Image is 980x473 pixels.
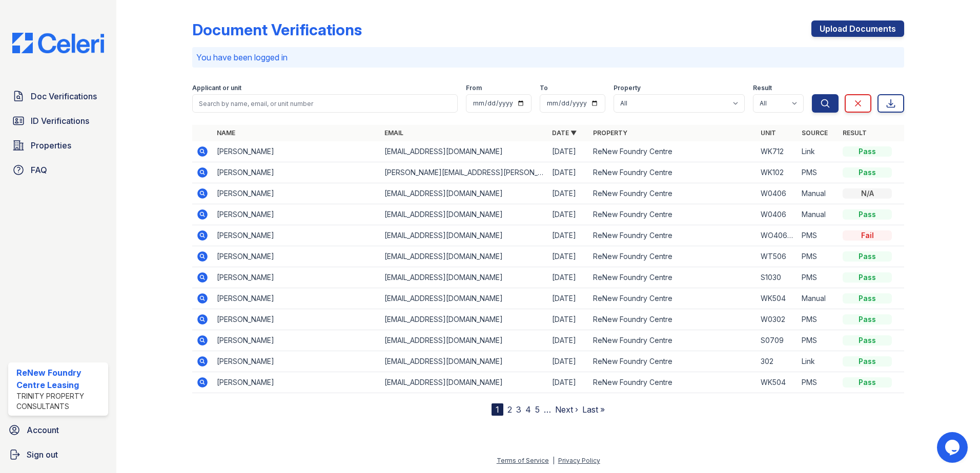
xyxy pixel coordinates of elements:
td: ReNew Foundry Centre [589,267,757,288]
div: Pass [843,356,892,367]
td: Link [798,141,839,162]
td: Link [798,351,839,372]
td: PMS [798,225,839,246]
div: Pass [843,293,892,304]
div: ReNew Foundry Centre Leasing [16,367,104,391]
td: ReNew Foundry Centre [589,225,757,246]
td: 302 [757,351,798,372]
a: 2 [507,404,512,415]
label: Result [753,84,772,92]
span: Sign out [27,448,58,461]
td: [PERSON_NAME] [213,246,380,267]
div: Pass [843,377,892,388]
span: Account [27,424,59,436]
td: [EMAIL_ADDRESS][DOMAIN_NAME] [380,204,548,225]
td: ReNew Foundry Centre [589,372,757,393]
a: Doc Verifications [8,86,108,106]
td: Manual [798,183,839,204]
td: [PERSON_NAME] [213,351,380,372]
span: FAQ [31,164,47,176]
a: Account [4,420,112,440]
div: Pass [843,209,892,220]
a: Name [217,129,235,137]
td: Manual [798,204,839,225]
td: [EMAIL_ADDRESS][DOMAIN_NAME] [380,330,548,351]
td: [PERSON_NAME] [213,288,380,309]
label: To [540,84,548,92]
td: [DATE] [548,141,589,162]
td: [DATE] [548,330,589,351]
a: Date ▼ [552,129,577,137]
td: W0406 [757,183,798,204]
td: [DATE] [548,372,589,393]
td: ReNew Foundry Centre [589,183,757,204]
div: Fail [843,230,892,241]
a: Privacy Policy [558,457,600,464]
div: Pass [843,314,892,325]
input: Search by name, email, or unit number [192,94,458,113]
div: Pass [843,167,892,178]
iframe: chat widget [937,432,970,463]
td: [EMAIL_ADDRESS][DOMAIN_NAME] [380,372,548,393]
td: [EMAIL_ADDRESS][DOMAIN_NAME] [380,351,548,372]
td: [PERSON_NAME] [213,225,380,246]
td: PMS [798,330,839,351]
td: [DATE] [548,204,589,225]
td: [PERSON_NAME] [213,162,380,183]
td: [DATE] [548,183,589,204]
a: 3 [516,404,521,415]
label: From [466,84,482,92]
td: [EMAIL_ADDRESS][DOMAIN_NAME] [380,288,548,309]
td: [PERSON_NAME] [213,141,380,162]
td: WO406-4 [757,225,798,246]
td: PMS [798,162,839,183]
td: WK102 [757,162,798,183]
td: [PERSON_NAME] [213,330,380,351]
td: [DATE] [548,225,589,246]
td: S1030 [757,267,798,288]
td: [DATE] [548,267,589,288]
a: Properties [8,135,108,156]
div: Document Verifications [192,20,362,39]
td: Manual [798,288,839,309]
a: Property [593,129,627,137]
td: ReNew Foundry Centre [589,141,757,162]
td: W0406 [757,204,798,225]
td: PMS [798,246,839,267]
a: ID Verifications [8,111,108,131]
a: FAQ [8,160,108,180]
td: [EMAIL_ADDRESS][DOMAIN_NAME] [380,183,548,204]
td: ReNew Foundry Centre [589,351,757,372]
td: ReNew Foundry Centre [589,246,757,267]
td: ReNew Foundry Centre [589,288,757,309]
span: … [544,403,551,416]
td: [DATE] [548,288,589,309]
img: CE_Logo_Blue-a8612792a0a2168367f1c8372b55b34899dd931a85d93a1a3d3e32e68fde9ad4.png [4,33,112,53]
td: [PERSON_NAME] [213,267,380,288]
td: [EMAIL_ADDRESS][DOMAIN_NAME] [380,141,548,162]
span: Doc Verifications [31,90,97,102]
td: [DATE] [548,309,589,330]
td: [EMAIL_ADDRESS][DOMAIN_NAME] [380,267,548,288]
p: You have been logged in [196,51,900,63]
a: Source [802,129,828,137]
td: [EMAIL_ADDRESS][DOMAIN_NAME] [380,225,548,246]
label: Property [614,84,641,92]
td: WK504 [757,288,798,309]
div: Pass [843,251,892,262]
a: Upload Documents [811,20,904,37]
td: [DATE] [548,246,589,267]
label: Applicant or unit [192,84,241,92]
div: | [553,457,555,464]
td: W0302 [757,309,798,330]
div: Pass [843,335,892,346]
div: Pass [843,146,892,157]
td: [EMAIL_ADDRESS][DOMAIN_NAME] [380,246,548,267]
td: [PERSON_NAME] [213,372,380,393]
td: ReNew Foundry Centre [589,330,757,351]
div: N/A [843,188,892,199]
a: Unit [761,129,776,137]
a: Terms of Service [497,457,549,464]
td: WK504 [757,372,798,393]
td: WK712 [757,141,798,162]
